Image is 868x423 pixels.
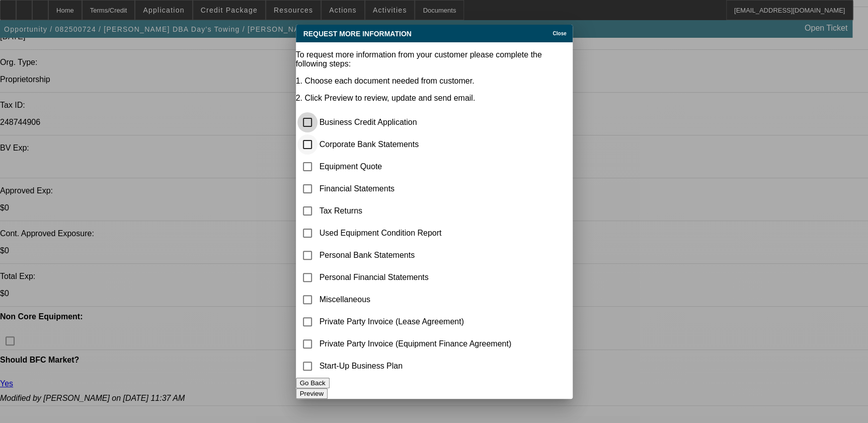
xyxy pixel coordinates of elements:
[296,378,330,388] button: Go Back
[319,245,512,266] td: Personal Bank Statements
[319,311,512,332] td: Private Party Invoice (Lease Agreement)
[319,200,512,222] td: Tax Returns
[319,267,512,288] td: Personal Financial Statements
[296,94,573,103] p: 2. Click Preview to review, update and send email.
[319,223,512,244] td: Used Equipment Condition Report
[319,289,512,310] td: Miscellaneous
[553,31,566,36] span: Close
[319,333,512,355] td: Private Party Invoice (Equipment Finance Agreement)
[296,77,573,86] p: 1. Choose each document needed from customer.
[296,50,573,68] p: To request more information from your customer please complete the following steps:
[319,134,512,155] td: Corporate Bank Statements
[319,178,512,199] td: Financial Statements
[319,356,512,377] td: Start-Up Business Plan
[296,388,328,399] button: Preview
[319,112,512,133] td: Business Credit Application
[303,30,412,38] span: Request More Information
[319,156,512,177] td: Equipment Quote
